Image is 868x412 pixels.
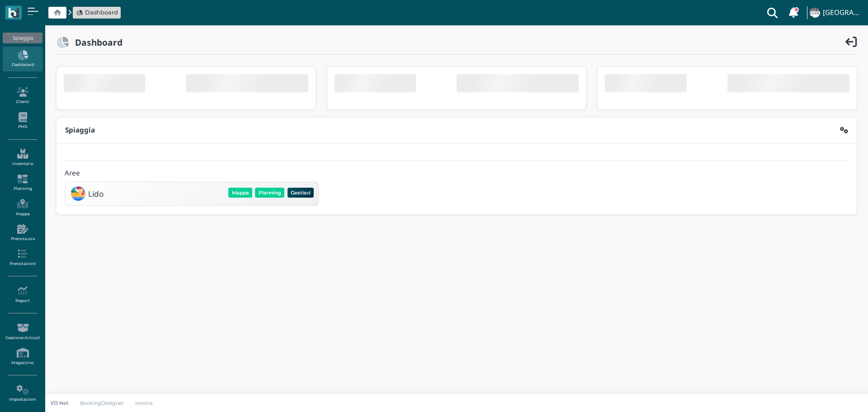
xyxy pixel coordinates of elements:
[3,109,42,133] a: PMS
[288,188,314,198] button: Gestisci
[69,38,123,47] h2: Dashboard
[255,188,284,198] button: Planning
[228,188,252,198] button: Mappa
[65,125,95,135] b: Spiaggia
[3,145,42,170] a: Inventario
[810,8,820,18] img: ...
[3,83,42,108] a: Clienti
[3,195,42,220] a: Mappa
[808,2,863,24] a: ... [GEOGRAPHIC_DATA]
[85,8,118,17] span: Dashboard
[823,9,863,17] h4: [GEOGRAPHIC_DATA]
[65,170,80,177] h4: Aree
[3,47,42,71] a: Dashboard
[76,8,118,17] a: Dashboard
[3,220,42,245] a: Prenota ora
[8,8,19,18] img: logo
[3,170,42,195] a: Planning
[804,384,860,404] iframe: Help widget launcher
[88,189,104,198] h3: Lido
[3,33,42,43] div: Spiaggia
